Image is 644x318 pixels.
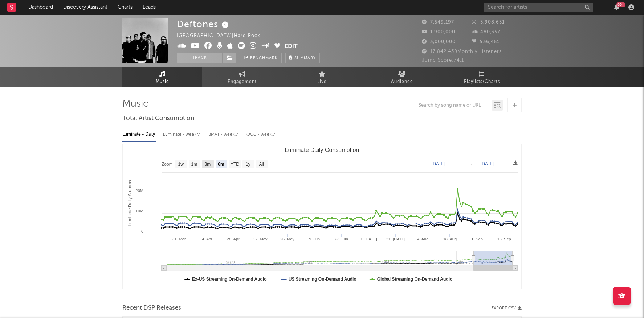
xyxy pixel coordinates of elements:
a: Music [122,67,202,87]
text: 23. Jun [335,237,348,241]
a: Engagement [202,67,282,87]
a: Playlists/Charts [442,67,522,87]
span: Music [156,78,169,86]
text: 15. Sep [497,237,511,241]
text: Global Streaming On-Demand Audio [377,277,453,282]
text: 3m [205,162,211,167]
text: 4. Aug [417,237,428,241]
text: Ex-US Streaming On-Demand Audio [192,277,267,282]
div: OCC - Weekly [246,128,276,141]
span: Playlists/Charts [464,78,500,86]
button: Summary [285,53,320,63]
button: Track [177,53,222,63]
div: Luminate - Daily [122,128,156,141]
span: Summary [294,56,316,60]
span: 3,908,631 [472,20,505,25]
text: 31. Mar [172,237,186,241]
text: [DATE] [432,161,445,166]
button: 99+ [614,4,619,10]
text: 1m [191,162,197,167]
text: Luminate Daily Consumption [285,147,359,153]
div: [GEOGRAPHIC_DATA] | Hard Rock [177,32,269,40]
span: 480,357 [472,30,500,34]
a: Live [282,67,362,87]
text: 1w [178,162,184,167]
text: 6m [218,162,224,167]
span: Jump Score: 74.1 [422,58,464,63]
text: 28. Apr [227,237,240,241]
span: Live [317,78,327,86]
span: 17,842,430 Monthly Listeners [422,49,502,54]
text: Luminate Daily Streams [127,180,133,226]
input: Search by song name or URL [415,103,492,108]
span: Benchmark [250,54,278,63]
text: 1. Sep [471,237,483,241]
text: → [468,161,473,166]
text: YTD [231,162,239,167]
text: US Streaming On-Demand Audio [289,277,356,282]
span: Recent DSP Releases [122,304,181,313]
a: Audience [362,67,442,87]
text: 21. [DATE] [386,237,405,241]
input: Search for artists [484,3,593,12]
svg: Luminate Daily Consumption [123,144,521,289]
text: Zoom [162,162,173,167]
button: Export CSV [492,306,522,310]
text: 1y [246,162,250,167]
div: Deftones [177,18,231,30]
span: Audience [391,78,413,86]
text: 9. Jun [309,237,320,241]
div: 99 + [616,2,625,7]
text: All [259,162,264,167]
div: Luminate - Weekly [163,128,201,141]
text: 12. May [253,237,268,241]
text: 26. May [280,237,295,241]
text: 10M [136,209,143,213]
text: 18. Aug [443,237,457,241]
a: Benchmark [240,53,282,63]
span: 7,549,197 [422,20,454,25]
text: [DATE] [481,161,494,166]
span: 936,451 [472,40,500,44]
text: 20M [136,189,143,193]
text: 7. [DATE] [360,237,377,241]
text: 0 [141,229,143,234]
span: Engagement [228,78,257,86]
text: 14. Apr [200,237,212,241]
span: Total Artist Consumption [122,114,194,123]
button: Edit [285,42,298,51]
span: 3,000,000 [422,40,456,44]
div: BMAT - Weekly [208,128,239,141]
span: 1,900,000 [422,30,455,34]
